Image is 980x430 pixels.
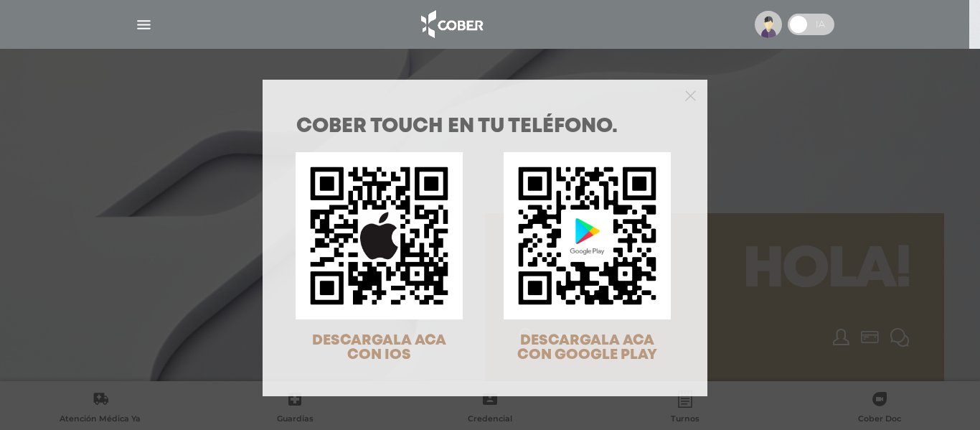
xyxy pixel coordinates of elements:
[504,152,671,319] img: qr-code
[296,117,674,137] h1: COBER TOUCH en tu teléfono.
[296,152,463,319] img: qr-code
[685,88,696,101] button: Close
[312,334,446,362] span: DESCARGALA ACA CON IOS
[517,334,657,362] span: DESCARGALA ACA CON GOOGLE PLAY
